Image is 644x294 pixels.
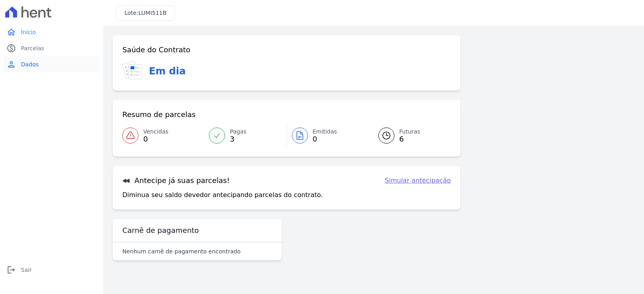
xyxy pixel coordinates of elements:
[122,110,196,119] h3: Resumo de parcelas
[124,9,167,17] h3: Lote:
[21,266,32,274] span: Sair
[204,124,286,147] a: Pagas 3
[399,127,420,136] span: Futuras
[369,124,451,147] a: Futuras 6
[122,176,230,185] h3: Antecipe já suas parcelas!
[122,247,241,255] p: Nenhum carnê de pagamento encontrado
[21,60,39,68] span: Dados
[287,124,369,147] a: Emitidas 0
[21,28,36,36] span: Início
[3,24,100,40] a: homeInício
[3,40,100,56] a: paidParcelas
[122,45,190,55] h3: Saúde do Contrato
[122,190,323,200] p: Diminua seu saldo devedor antecipando parcelas do contrato.
[149,64,186,78] h3: Em dia
[230,127,246,136] span: Pagas
[6,265,16,275] i: logout
[138,10,167,16] span: LUMI511B
[122,226,199,235] h3: Carnê de pagamento
[313,136,337,142] span: 0
[3,56,100,72] a: personDados
[6,43,16,53] i: paid
[143,136,168,142] span: 0
[21,44,44,52] span: Parcelas
[230,136,246,142] span: 3
[6,60,16,69] i: person
[3,262,100,278] a: logoutSair
[143,127,168,136] span: Vencidas
[385,176,451,185] a: Simular antecipação
[122,124,204,147] a: Vencidas 0
[399,136,420,142] span: 6
[6,27,16,37] i: home
[313,127,337,136] span: Emitidas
